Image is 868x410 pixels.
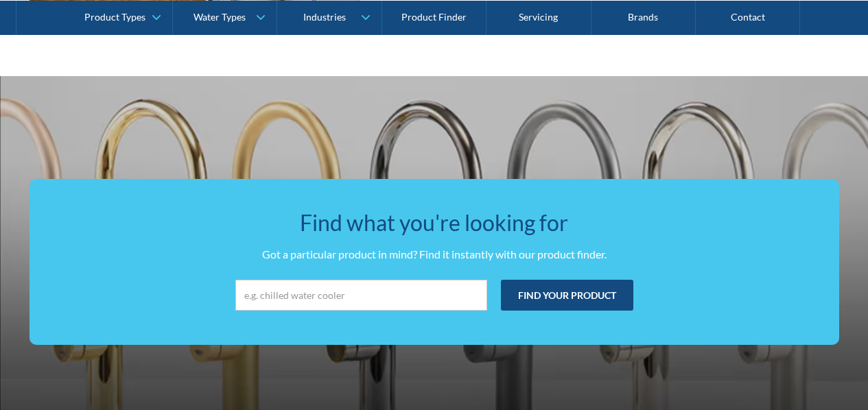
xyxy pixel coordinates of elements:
h3: Find what you're looking for [57,206,812,239]
p: Got a particular product in mind? Find it instantly with our product finder. [57,246,812,263]
button: Select to open the chat widget [5,15,89,48]
span: Text us [40,21,79,39]
div: Water Types [193,11,246,23]
input: e.g. chilled water cooler [235,280,487,311]
input: Find your product [501,280,633,311]
div: Industries [303,11,346,23]
div: Product Types [84,11,145,23]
